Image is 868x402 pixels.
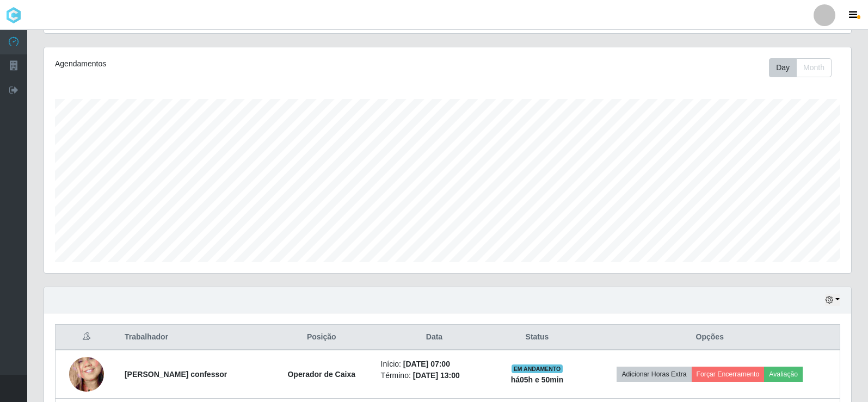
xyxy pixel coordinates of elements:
li: Término: [381,370,488,381]
strong: Operador de Caixa [287,370,355,379]
th: Opções [580,325,840,350]
li: Início: [381,358,488,370]
time: [DATE] 13:00 [413,371,460,380]
div: First group [769,58,832,77]
th: Data [374,325,495,350]
button: Forçar Encerramento [692,367,765,382]
div: Agendamentos [55,58,373,70]
th: Posição [269,325,374,350]
button: Avaliação [764,367,803,382]
button: Month [796,58,832,77]
button: Day [769,58,797,77]
strong: [PERSON_NAME] confessor [125,370,227,379]
th: Status [494,325,580,350]
th: Trabalhador [118,325,269,350]
span: EM ANDAMENTO [512,364,563,373]
button: Adicionar Horas Extra [617,367,691,382]
strong: há 05 h e 50 min [511,375,564,384]
img: CoreUI Logo [5,7,22,23]
div: Toolbar with button groups [769,58,840,77]
time: [DATE] 07:00 [403,360,450,368]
